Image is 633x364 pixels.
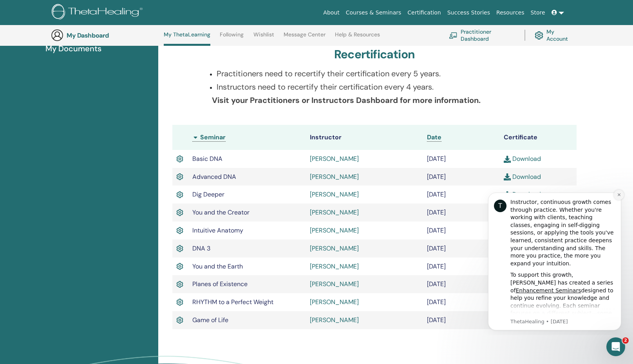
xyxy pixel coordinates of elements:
[192,280,248,288] span: Planes of Existence
[334,47,415,61] h3: Recertification
[176,315,183,325] img: Active Certificate
[476,186,633,335] iframe: Intercom notifications message
[176,172,183,182] img: Active Certificate
[220,31,244,44] a: Following
[192,226,243,234] span: Intuitive Anatomy
[504,173,541,181] a: Download
[192,298,273,306] span: RHYTHM to a Perfect Weight
[176,297,183,307] img: Active Certificate
[423,150,500,168] td: [DATE]
[34,133,139,140] p: Message from ThetaHealing, sent 18w ago
[528,5,548,20] a: Store
[67,32,145,39] h3: My Dashboard
[52,4,145,22] img: logo.png
[423,168,500,186] td: [DATE]
[176,207,183,218] img: Active Certificate
[310,173,359,181] a: [PERSON_NAME]
[176,225,183,236] img: Active Certificate
[423,204,500,222] td: [DATE]
[310,208,359,216] a: [PERSON_NAME]
[176,243,183,254] img: Active Certificate
[192,208,250,216] span: You and the Creator
[192,155,222,163] span: Basic DNA
[310,262,359,270] a: [PERSON_NAME]
[423,275,500,293] td: [DATE]
[45,43,101,54] span: My Documents
[500,125,577,150] th: Certificate
[310,190,359,198] a: [PERSON_NAME]
[34,86,139,170] div: To support this growth, [PERSON_NAME] has created a series of designed to help you refine your kn...
[504,156,511,163] img: download.svg
[192,173,236,181] span: Advanced DNA
[40,102,105,108] a: Enhancement Seminars
[404,5,444,20] a: Certification
[192,316,228,324] span: Game of Life
[192,190,224,198] span: Dig Deeper
[449,27,515,44] a: Practitioner Dashboard
[320,5,342,20] a: About
[535,27,574,44] a: My Account
[310,226,359,234] a: [PERSON_NAME]
[423,186,500,204] td: [DATE]
[310,316,359,324] a: [PERSON_NAME]
[137,4,148,14] button: Dismiss notification
[176,154,183,164] img: Active Certificate
[335,31,380,44] a: Help & Resources
[535,29,543,41] img: cog.svg
[444,5,493,20] a: Success Stories
[306,125,423,150] th: Instructor
[423,311,500,329] td: [DATE]
[284,31,326,44] a: Message Center
[217,81,542,93] p: Instructors need to recertify their certification every 4 years.
[310,155,359,163] a: [PERSON_NAME]
[343,5,405,20] a: Courses & Seminars
[622,337,629,344] span: 2
[310,298,359,306] a: [PERSON_NAME]
[423,222,500,240] td: [DATE]
[212,95,481,105] b: Visit your Practitioners or Instructors Dashboard for more information.
[423,293,500,311] td: [DATE]
[423,240,500,258] td: [DATE]
[606,337,625,356] iframe: Intercom live chat
[51,29,63,41] img: generic-user-icon.jpg
[493,5,528,20] a: Resources
[176,261,183,272] img: Active Certificate
[192,262,243,270] span: You and the Earth
[310,244,359,252] a: [PERSON_NAME]
[217,68,542,79] p: Practitioners need to recertify their certification every 5 years.
[427,133,441,141] span: Date
[176,190,183,200] img: Active Certificate
[504,173,511,180] img: download.svg
[504,155,541,163] a: Download
[176,279,183,290] img: Active Certificate
[164,31,210,46] a: My ThetaLearning
[427,133,441,142] a: Date
[253,31,274,44] a: Wishlist
[449,32,458,38] img: chalkboard-teacher.svg
[310,280,359,288] a: [PERSON_NAME]
[423,258,500,276] td: [DATE]
[192,244,210,252] span: DNA 3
